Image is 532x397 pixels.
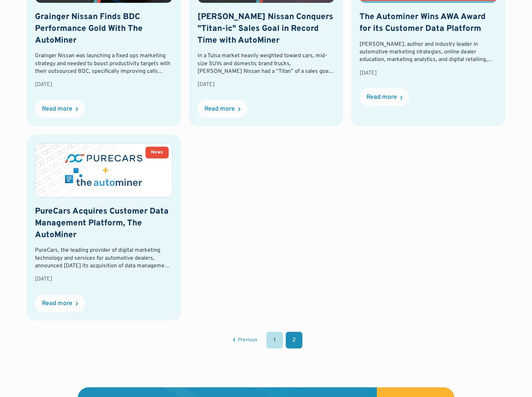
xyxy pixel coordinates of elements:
div: List [27,332,505,348]
h2: The Autominer Wins AWA Award for its Customer Data Platform [360,11,497,35]
div: Read more [366,94,397,101]
div: Grainger Nissan was launching a fixed ops marketing strategy and needed to boost productivity tar... [35,52,172,75]
div: In a Tulsa market heavily weighted toward cars, mid-size SUVs and domestic brand trucks, [PERSON_... [197,52,335,75]
div: [PERSON_NAME], author and industry leader in automotive marketing strategies, online dealer educa... [360,41,497,64]
h2: PureCars Acquires Customer Data Management Platform, The AutoMiner [35,206,172,241]
h2: [PERSON_NAME] Nissan Conquers "Titan-ic" Sales Goal in Record Time with AutoMiner [197,11,335,46]
a: 2 [286,332,302,348]
div: [DATE] [197,81,335,88]
a: 1 [266,332,283,348]
div: Read more [42,301,72,307]
div: Read more [204,106,235,112]
a: NewsPureCars Acquires Customer Data Management Platform, The AutoMinerPureCars, the leading provi... [27,135,181,321]
div: News [151,150,163,155]
div: [DATE] [35,81,172,88]
div: Previous [238,338,257,343]
div: Read more [42,106,72,112]
h2: Grainger Nissan Finds BDC Performance Gold With The AutoMiner [35,11,172,46]
div: PureCars, the leading provider of digital marketing technology and services for automotive dealer... [35,247,172,270]
div: [DATE] [35,275,172,283]
a: Previous Page [233,338,257,343]
div: [DATE] [360,69,497,77]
